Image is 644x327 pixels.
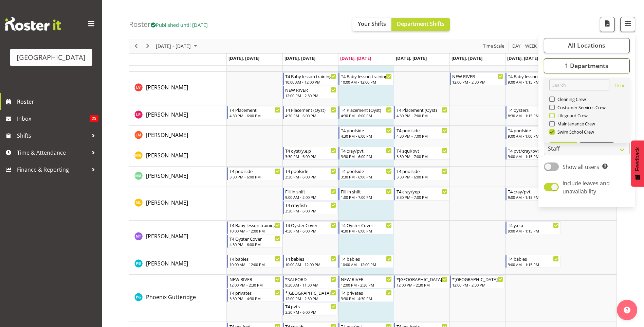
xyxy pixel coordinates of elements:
[129,20,208,28] h4: Roster
[565,62,608,70] span: 1 Departments
[394,275,449,288] div: Phoenix Gutteridge"s event - *NEW RIVER Begin From Thursday, October 9, 2025 at 12:00:00 PM GMT+1...
[129,105,227,126] td: Libby Pawley resource
[130,39,142,53] div: previous period
[505,106,560,119] div: Libby Pawley"s event - T4 oysters Begin From Saturday, October 11, 2025 at 8:30:00 AM GMT+13:00 E...
[508,255,559,262] div: T4 babies
[394,188,449,201] div: Mark Lieshout"s event - T4 cray/yep Begin From Thursday, October 9, 2025 at 3:30:00 PM GMT+13:00 ...
[358,20,386,28] span: Your Shifts
[285,222,336,228] div: T4 Oyster Cover
[525,42,537,51] span: Week
[505,188,560,201] div: Mark Lieshout"s event - T4 cray/pvt Begin From Saturday, October 11, 2025 at 9:00:00 AM GMT+13:00...
[146,199,188,207] a: [PERSON_NAME]
[285,309,336,315] div: 3:30 PM - 6:00 PM
[452,73,503,80] div: NEW RIVER
[600,17,615,32] button: Download a PDF of the roster according to the set date range.
[285,282,336,288] div: 9:30 AM - 11:30 AM
[563,163,599,171] span: Show all users
[452,282,503,288] div: 12:00 PM - 2:30 PM
[341,222,392,228] div: T4 Oyster Cover
[508,222,559,228] div: T4 y.e.p
[229,113,280,118] div: 4:30 PM - 6:00 PM
[283,106,338,119] div: Libby Pawley"s event - T4 Placement (Oyst) Begin From Tuesday, October 7, 2025 at 4:30:00 PM GMT+...
[397,147,447,154] div: T4 squi/pvt
[229,174,280,179] div: 3:30 PM - 6:00 PM
[549,80,609,90] input: Search
[544,38,630,53] button: All Locations
[505,221,560,234] div: Nakita Tuuta"s event - T4 y.e.p Begin From Saturday, October 11, 2025 at 9:00:00 AM GMT+13:00 End...
[5,17,61,31] img: Rosterit website logo
[285,154,336,159] div: 3:30 PM - 6:00 PM
[549,142,578,154] button: Select All
[579,142,614,154] button: Deselect All
[341,147,392,154] div: T4 cray/pvt
[482,42,505,51] button: Time Scale
[17,131,88,141] span: Shifts
[508,73,559,80] div: T4 Baby lesson training
[229,276,280,282] div: NEW RIVER
[524,42,538,51] button: Timeline Week
[146,232,188,240] a: [PERSON_NAME]
[397,168,447,174] div: T4 poolside
[146,260,188,267] span: [PERSON_NAME]
[508,262,559,267] div: 9:00 AM - 1:15 PM
[285,147,336,154] div: T4 oyst/y.e.p
[283,275,338,288] div: Phoenix Gutteridge"s event - *SALFORD Begin From Tuesday, October 7, 2025 at 9:30:00 AM GMT+13:00...
[229,168,280,174] div: T4 poolside
[341,255,392,262] div: T4 babies
[227,167,282,180] div: Maree Ayto"s event - T4 poolside Begin From Monday, October 6, 2025 at 3:30:00 PM GMT+13:00 Ends ...
[17,148,88,158] span: Time & Attendance
[614,82,625,90] a: Clear
[283,303,338,315] div: Phoenix Gutteridge"s event - T4 pvts Begin From Tuesday, October 7, 2025 at 3:30:00 PM GMT+13:00 ...
[146,131,188,139] a: [PERSON_NAME]
[555,129,594,135] span: Swim School Crew
[634,147,641,171] span: Feedback
[505,72,560,85] div: Lara Von Fintel"s event - T4 Baby lesson training Begin From Saturday, October 11, 2025 at 9:00:0...
[450,72,505,85] div: Lara Von Fintel"s event - NEW RIVER Begin From Friday, October 10, 2025 at 12:00:00 PM GMT+13:00 ...
[90,115,98,122] span: 25
[146,152,188,159] span: [PERSON_NAME]
[146,151,188,159] a: [PERSON_NAME]
[146,172,188,180] a: [PERSON_NAME]
[511,42,522,51] button: Timeline Day
[341,188,392,195] div: Fill in shift
[227,255,282,268] div: Penny Barnsdale"s event - T4 babies Begin From Monday, October 6, 2025 at 10:00:00 AM GMT+13:00 E...
[153,39,201,53] div: October 06 - 12, 2025
[283,86,338,99] div: Lara Von Fintel"s event - NEW RIVER Begin From Tuesday, October 7, 2025 at 12:00:00 PM GMT+13:00 ...
[508,79,559,85] div: 9:00 AM - 1:15 PM
[229,228,280,234] div: 10:00 AM - 12:00 PM
[341,276,392,282] div: NEW RIVER
[397,106,447,113] div: T4 Placement (Oyst)
[512,42,521,51] span: Day
[508,154,559,159] div: 9:00 AM - 1:15 PM
[396,55,427,61] span: [DATE], [DATE]
[146,83,188,91] a: [PERSON_NAME]
[397,127,447,134] div: T4 poolside
[505,126,560,139] div: Lily McDowall"s event - T4 poolside Begin From Saturday, October 11, 2025 at 9:00:00 AM GMT+13:00...
[397,282,447,288] div: 12:00 PM - 2:30 PM
[352,18,391,31] button: Your Shifts
[285,255,336,262] div: T4 babies
[394,147,449,160] div: Maia Garrett"s event - T4 squi/pvt Begin From Thursday, October 9, 2025 at 3:30:00 PM GMT+13:00 E...
[229,296,280,301] div: 3:30 PM - 4:30 PM
[146,110,188,119] a: [PERSON_NAME]
[229,255,280,262] div: T4 babies
[338,221,393,234] div: Nakita Tuuta"s event - T4 Oyster Cover Begin From Wednesday, October 8, 2025 at 4:30:00 PM GMT+13...
[129,275,227,322] td: Phoenix Gutteridge resource
[508,147,559,154] div: T4 pvt/cray/pvt
[397,20,444,28] span: Department Shifts
[341,296,392,301] div: 3:30 PM - 4:30 PM
[397,133,447,139] div: 4:30 PM - 7:00 PM
[17,165,88,175] span: Finance & Reporting
[340,55,371,61] span: [DATE], [DATE]
[146,84,188,91] span: [PERSON_NAME]
[146,293,196,301] span: Phoenix Gutteridge
[227,106,282,119] div: Libby Pawley"s event - T4 Placement Begin From Monday, October 6, 2025 at 4:30:00 PM GMT+13:00 En...
[508,194,559,200] div: 9:00 AM - 1:15 PM
[285,296,336,301] div: 12:00 PM - 2:30 PM
[544,58,630,73] button: 1 Departments
[452,55,482,61] span: [DATE], [DATE]
[227,289,282,302] div: Phoenix Gutteridge"s event - T4 privates Begin From Monday, October 6, 2025 at 3:30:00 PM GMT+13:...
[397,188,447,195] div: T4 cray/yep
